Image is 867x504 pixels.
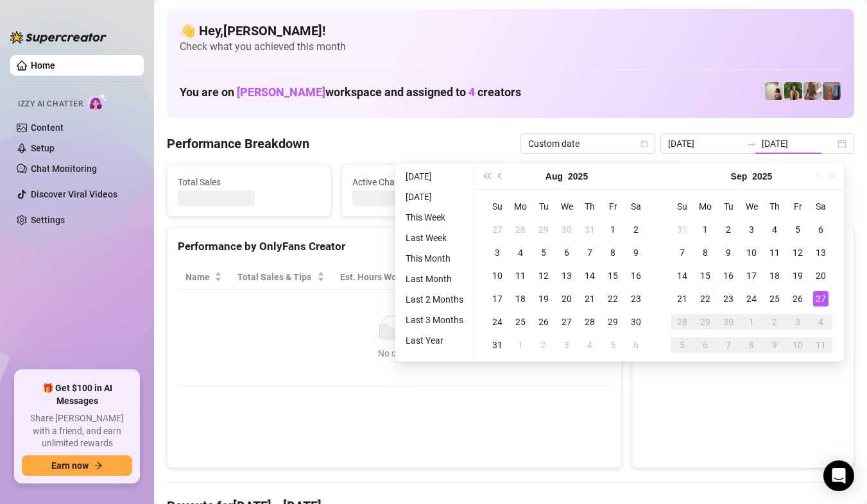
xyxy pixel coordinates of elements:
[522,270,593,284] span: Chat Conversion
[237,270,314,284] span: Total Sales & Tips
[18,98,83,110] span: Izzy AI Chatter
[468,85,475,99] span: 4
[823,82,841,100] img: Wayne
[762,137,835,151] input: End date
[515,265,611,290] th: Chat Conversion
[185,270,212,284] span: Name
[31,164,97,174] a: Chat Monitoring
[22,455,132,476] button: Earn nowarrow-right
[527,175,669,189] span: Messages Sent
[22,412,132,450] span: Share [PERSON_NAME] with a friend, and earn unlimited rewards
[765,82,783,100] img: Ralphy
[230,265,332,290] th: Total Sales & Tips
[31,122,64,133] a: Content
[31,143,55,153] a: Setup
[31,60,55,71] a: Home
[180,85,521,99] h1: You are on workspace and assigned to creators
[668,137,741,151] input: Start date
[823,460,854,491] div: Open Intercom Messenger
[784,82,802,100] img: Nathaniel
[88,93,108,112] img: AI Chatter
[51,460,89,471] span: Earn now
[180,22,841,40] h4: 👋 Hey, [PERSON_NAME] !
[803,82,821,100] img: Nathaniel
[528,134,648,153] span: Custom date
[746,139,757,149] span: to
[10,31,107,44] img: logo-BBDzfeDw.svg
[237,85,325,99] span: [PERSON_NAME]
[31,189,117,199] a: Discover Viral Videos
[352,175,495,189] span: Active Chats
[178,265,230,290] th: Name
[180,40,841,54] span: Check what you achieved this month
[178,175,320,189] span: Total Sales
[443,270,496,284] span: Sales / Hour
[178,238,611,255] div: Performance by OnlyFans Creator
[191,346,598,360] div: No data
[340,270,418,284] div: Est. Hours Worked
[643,238,843,255] div: Sales by OnlyFans Creator
[746,139,757,149] span: swap-right
[31,215,65,225] a: Settings
[640,140,648,147] span: calendar
[436,265,514,290] th: Sales / Hour
[94,461,103,470] span: arrow-right
[167,135,309,153] h4: Performance Breakdown
[22,382,132,407] span: 🎁 Get $100 in AI Messages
